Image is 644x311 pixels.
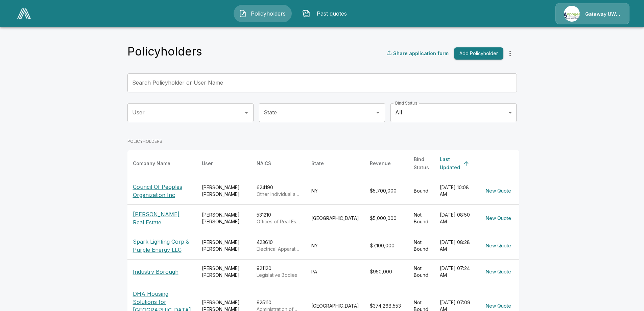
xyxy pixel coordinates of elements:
[133,183,191,199] p: Council Of Peoples Organization Inc
[257,212,301,225] div: 531210
[395,100,417,106] label: Bind Status
[503,47,517,60] button: more
[257,272,301,279] p: Legislative Bodies
[127,138,519,145] p: POLICYHOLDERS
[257,191,301,198] p: Other Individual and Family Services
[257,246,301,252] p: Electrical Apparatus and Equipment, Wiring Supplies, and Related Equipment Merchant Wholesalers
[373,108,383,117] button: Open
[17,8,31,19] img: AA Logo
[133,159,170,168] div: Company Name
[408,232,434,259] td: Not Bound
[306,232,364,259] td: NY
[257,184,301,198] div: 624190
[311,159,324,168] div: State
[434,177,478,204] td: [DATE] 10:08 AM
[364,259,408,284] td: $950,000
[408,177,434,204] td: Bound
[451,47,503,60] a: Add Policyholder
[364,232,408,259] td: $7,100,000
[364,177,408,204] td: $5,700,000
[202,159,213,168] div: User
[483,212,514,225] button: New Quote
[408,150,434,177] th: Bind Status
[257,239,301,252] div: 423610
[440,155,460,172] div: Last Updated
[297,5,355,22] button: Past quotes IconPast quotes
[127,44,202,59] h4: Policyholders
[313,9,350,18] span: Past quotes
[370,159,391,168] div: Revenue
[393,50,449,57] p: Share application form
[434,204,478,232] td: [DATE] 08:50 AM
[257,265,301,279] div: 921120
[483,185,514,197] button: New Quote
[257,218,301,225] p: Offices of Real Estate Agents and Brokers
[257,159,271,168] div: NAICS
[234,5,292,22] button: Policyholders IconPolicyholders
[483,240,514,252] button: New Quote
[302,9,310,18] img: Past quotes Icon
[202,212,246,225] div: [PERSON_NAME] [PERSON_NAME]
[242,108,251,117] button: Open
[364,204,408,232] td: $5,000,000
[408,204,434,232] td: Not Bound
[390,103,517,122] div: All
[249,9,287,18] span: Policyholders
[408,259,434,284] td: Not Bound
[133,268,191,276] p: Industry Borough
[306,204,364,232] td: [GEOGRAPHIC_DATA]
[434,259,478,284] td: [DATE] 07:24 AM
[306,259,364,284] td: PA
[202,184,246,198] div: [PERSON_NAME] [PERSON_NAME]
[434,232,478,259] td: [DATE] 08:28 AM
[133,238,191,254] p: Spark Lighting Corp & Purple Energy LLC
[306,177,364,204] td: NY
[239,9,247,18] img: Policyholders Icon
[202,265,246,279] div: [PERSON_NAME] [PERSON_NAME]
[133,210,191,226] p: [PERSON_NAME] Real Estate
[202,239,246,252] div: [PERSON_NAME] [PERSON_NAME]
[483,266,514,278] button: New Quote
[454,47,503,60] button: Add Policyholder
